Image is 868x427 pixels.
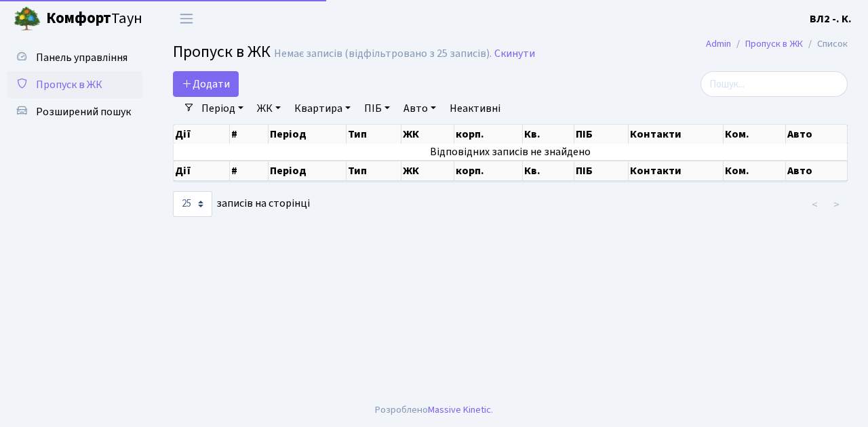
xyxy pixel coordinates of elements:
[36,77,102,92] span: Пропуск в ЖК
[724,161,786,181] th: Ком.
[686,30,868,58] nav: breadcrumb
[182,77,230,91] span: Додати
[786,161,848,181] th: Авто
[174,125,230,144] th: Дії
[269,125,347,144] th: Період
[36,104,131,119] span: Розширений пошук
[494,47,535,60] a: Скинути
[523,161,575,181] th: Кв.
[398,97,441,120] a: Авто
[401,125,454,144] th: ЖК
[454,161,523,181] th: корп.
[289,97,356,120] a: Квартира
[36,50,127,65] span: Панель управління
[629,125,724,144] th: Контакти
[46,7,111,29] b: Комфорт
[7,98,142,125] a: Розширений пошук
[401,161,454,181] th: ЖК
[170,7,203,30] button: Переключити навігацію
[454,125,523,144] th: корп.
[724,125,786,144] th: Ком.
[174,144,848,160] td: Відповідних записів не знайдено
[375,403,493,418] div: Розроблено .
[173,191,212,217] select: записів на сторінці
[359,97,395,120] a: ПІБ
[706,37,731,51] a: Admin
[46,7,142,30] span: Таун
[745,37,803,51] a: Пропуск в ЖК
[196,97,249,120] a: Період
[347,161,402,181] th: Тип
[7,71,142,98] a: Пропуск в ЖК
[701,71,848,97] input: Пошук...
[523,125,575,144] th: Кв.
[173,191,310,217] label: записів на сторінці
[230,161,268,181] th: #
[444,97,506,120] a: Неактивні
[274,47,492,60] div: Немає записів (відфільтровано з 25 записів).
[173,71,239,97] a: Додати
[810,11,852,27] a: ВЛ2 -. К.
[347,125,402,144] th: Тип
[574,125,628,144] th: ПІБ
[14,5,41,33] img: logo.png
[786,125,848,144] th: Авто
[7,44,142,71] a: Панель управління
[574,161,628,181] th: ПІБ
[173,40,271,64] span: Пропуск в ЖК
[230,125,268,144] th: #
[810,12,852,26] b: ВЛ2 -. К.
[803,37,848,52] li: Список
[174,161,230,181] th: Дії
[269,161,347,181] th: Період
[629,161,724,181] th: Контакти
[252,97,286,120] a: ЖК
[428,403,491,417] a: Massive Kinetic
